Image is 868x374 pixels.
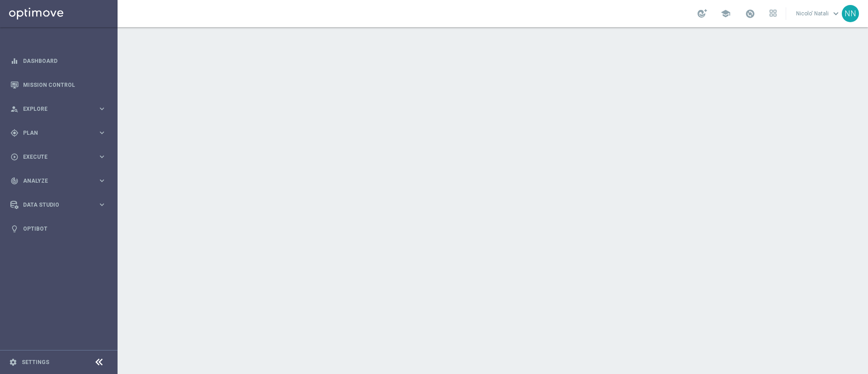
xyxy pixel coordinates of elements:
span: Execute [23,154,98,160]
button: Data Studio keyboard_arrow_right [10,201,107,208]
button: Mission Control [10,81,107,89]
span: Explore [23,106,98,112]
i: settings [9,358,17,366]
i: equalizer [10,57,19,65]
div: Plan [10,129,98,137]
i: keyboard_arrow_right [98,176,106,185]
div: NN [842,5,859,22]
button: equalizer Dashboard [10,57,107,65]
a: Dashboard [23,49,106,73]
span: Analyze [23,178,98,184]
button: gps_fixed Plan keyboard_arrow_right [10,129,107,137]
i: gps_fixed [10,129,19,137]
div: Explore [10,105,98,113]
i: keyboard_arrow_right [98,104,106,113]
div: Analyze [10,177,98,185]
span: Data Studio [23,202,98,208]
a: Optibot [23,217,106,241]
button: lightbulb Optibot [10,225,107,232]
div: Execute [10,153,98,161]
i: keyboard_arrow_right [98,152,106,161]
button: person_search Explore keyboard_arrow_right [10,105,107,113]
a: Settings [22,360,49,365]
span: school [721,9,731,19]
div: Optibot [10,217,106,241]
i: play_circle_outline [10,153,19,161]
i: person_search [10,105,19,113]
a: Mission Control [23,73,106,97]
i: track_changes [10,177,19,185]
div: Mission Control [10,73,106,97]
div: Data Studio [10,201,98,209]
span: Plan [23,130,98,136]
i: lightbulb [10,225,19,233]
button: play_circle_outline Execute keyboard_arrow_right [10,153,107,161]
i: keyboard_arrow_right [98,200,106,209]
i: keyboard_arrow_right [98,128,106,137]
a: Nicolo' Natalikeyboard_arrow_down [795,7,842,20]
div: Dashboard [10,49,106,73]
span: keyboard_arrow_down [831,9,841,19]
button: track_changes Analyze keyboard_arrow_right [10,177,107,185]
